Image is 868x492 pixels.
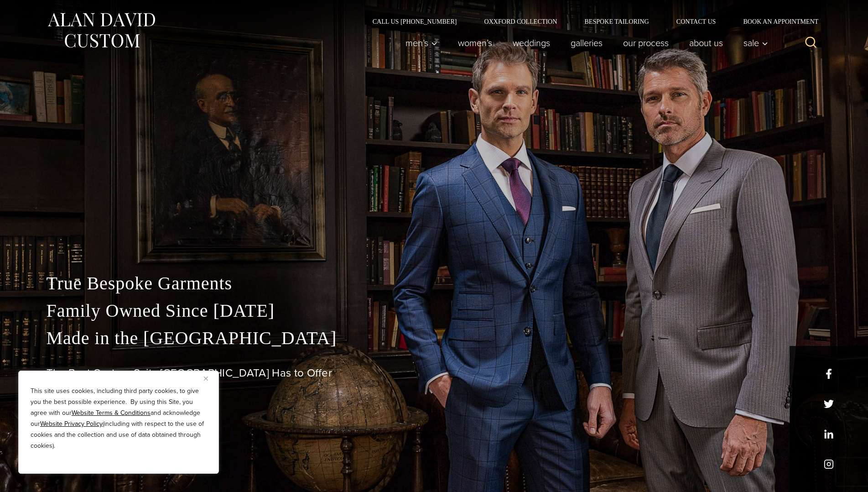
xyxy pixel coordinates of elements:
span: Men’s [405,38,437,47]
a: Galleries [560,34,613,52]
img: Alan David Custom [47,10,156,51]
a: Book an Appointment [729,18,821,25]
a: weddings [502,34,560,52]
a: Oxxford Collection [470,18,571,25]
a: About Us [679,34,733,52]
a: Women’s [447,34,502,52]
a: Our Process [613,34,679,52]
a: Call Us [PHONE_NUMBER] [359,18,471,25]
a: Bespoke Tailoring [571,18,662,25]
a: Website Terms & Conditions [72,408,151,418]
p: This site uses cookies, including third party cookies, to give you the best possible experience. ... [31,386,207,451]
a: Website Privacy Policy [40,419,103,429]
nav: Secondary Navigation [359,18,822,25]
h1: The Best Custom Suits [GEOGRAPHIC_DATA] Has to Offer [47,366,822,380]
button: Close [204,373,215,384]
p: True Bespoke Garments Family Owned Since [DATE] Made in the [GEOGRAPHIC_DATA] [47,270,822,352]
span: Sale [743,38,768,47]
button: View Search Form [800,32,822,54]
a: Contact Us [663,18,730,25]
img: Close [204,377,208,381]
nav: Primary Navigation [395,34,773,52]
